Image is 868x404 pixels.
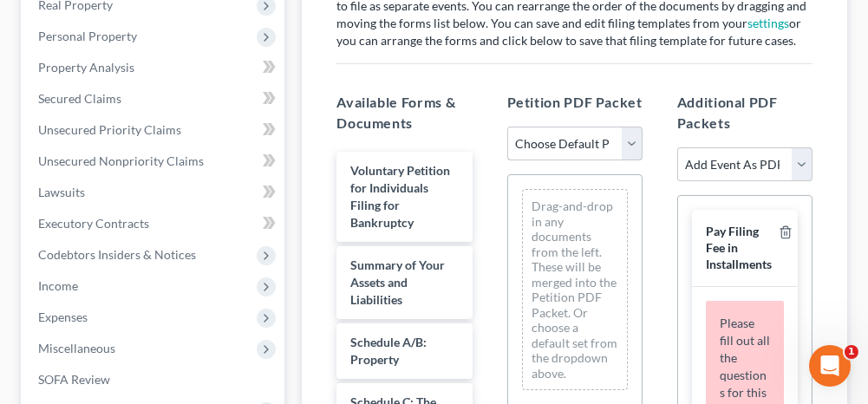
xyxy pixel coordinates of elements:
div: Drag-and-drop in any documents from the left. These will be merged into the Petition PDF Packet. ... [522,189,628,390]
a: Lawsuits [24,177,284,208]
span: Petition PDF Packet [507,94,643,110]
a: Executory Contracts [24,208,284,239]
span: Unsecured Priority Claims [38,122,181,137]
span: Executory Contracts [38,216,149,231]
a: SOFA Review [24,364,284,395]
span: Summary of Your Assets and Liabilities [350,257,445,307]
span: Expenses [38,310,88,324]
span: 1 [845,345,858,359]
span: Miscellaneous [38,341,115,355]
span: Secured Claims [38,91,121,106]
h5: Additional PDF Packets [677,92,813,134]
span: Unsecured Nonpriority Claims [38,153,204,168]
span: Voluntary Petition for Individuals Filing for Bankruptcy [350,163,450,230]
span: Schedule A/B: Property [350,335,427,367]
span: Codebtors Insiders & Notices [38,247,196,262]
span: Lawsuits [38,185,85,199]
iframe: Intercom live chat [809,345,851,387]
a: Unsecured Nonpriority Claims [24,146,284,177]
span: Property Analysis [38,60,134,75]
span: Income [38,278,78,293]
a: Property Analysis [24,52,284,83]
a: settings [747,16,789,30]
a: Unsecured Priority Claims [24,114,284,146]
span: Personal Property [38,29,137,43]
span: SOFA Review [38,372,110,387]
span: Pay Filing Fee in Installments [706,224,772,270]
h5: Available Forms & Documents [336,92,472,134]
a: Secured Claims [24,83,284,114]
